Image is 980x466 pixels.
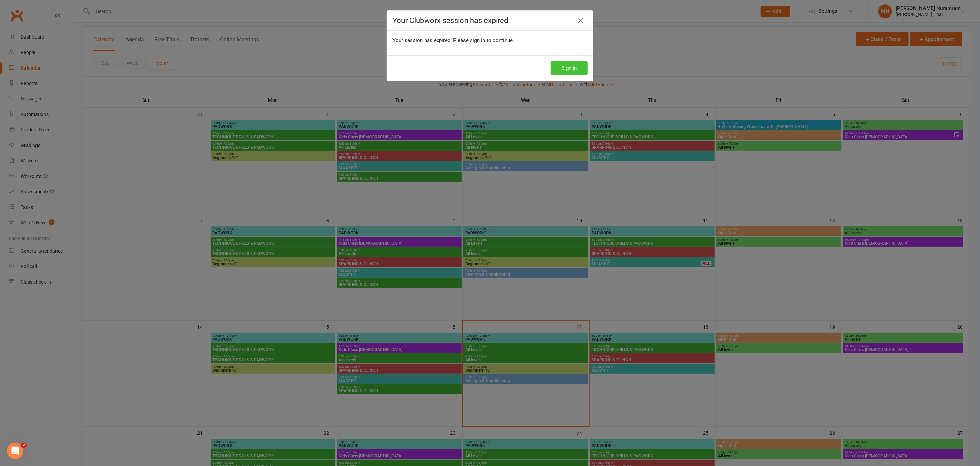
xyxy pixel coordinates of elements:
[21,443,27,448] span: 2
[392,37,514,43] span: Your session has expired. Please sign in to continue.
[551,61,588,75] button: Sign In
[7,443,23,459] iframe: Intercom live chat
[575,15,586,26] a: Close
[392,16,588,25] h4: Your Clubworx session has expired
